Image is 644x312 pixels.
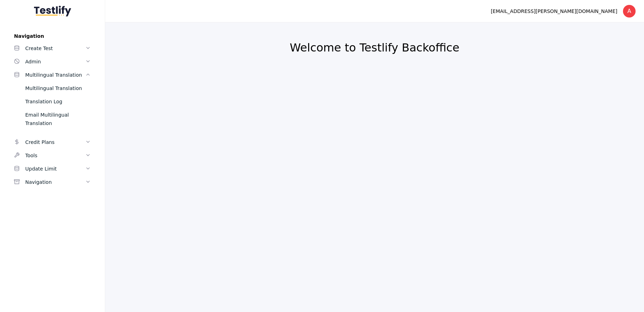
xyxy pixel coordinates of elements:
div: Email Multilingual Translation [25,111,91,127]
div: Multilingual Translation [25,84,91,92]
div: [EMAIL_ADDRESS][PERSON_NAME][DOMAIN_NAME] [491,7,617,15]
div: Tools [25,151,85,160]
a: Translation Log [8,95,96,108]
h2: Welcome to Testlify Backoffice [122,41,627,55]
a: Email Multilingual Translation [8,108,96,130]
img: Testlify - Backoffice [34,6,71,16]
div: Update Limit [25,165,85,173]
div: Admin [25,57,85,66]
div: Credit Plans [25,138,85,146]
div: Create Test [25,44,85,53]
label: Navigation [8,33,96,39]
div: Translation Log [25,97,91,106]
a: Multilingual Translation [8,82,96,95]
div: Navigation [25,178,85,186]
div: A [623,5,636,18]
div: Multilingual Translation [25,71,85,79]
